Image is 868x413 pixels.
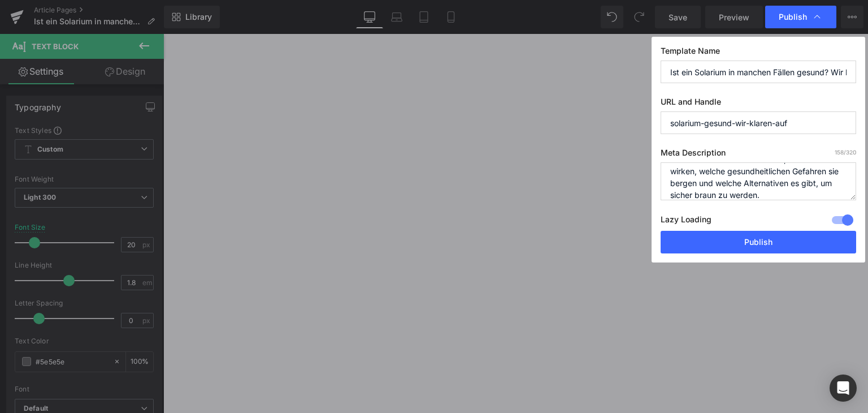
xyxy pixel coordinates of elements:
span: 158 [835,149,844,156]
label: Template Name [661,46,856,61]
span: Publish [779,12,807,22]
button: Publish [661,231,856,253]
label: URL and Handle [661,97,856,111]
label: Meta Description [661,148,856,162]
div: Open Intercom Messenger [830,375,857,402]
span: /320 [835,149,856,156]
label: Lazy Loading [661,212,711,231]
